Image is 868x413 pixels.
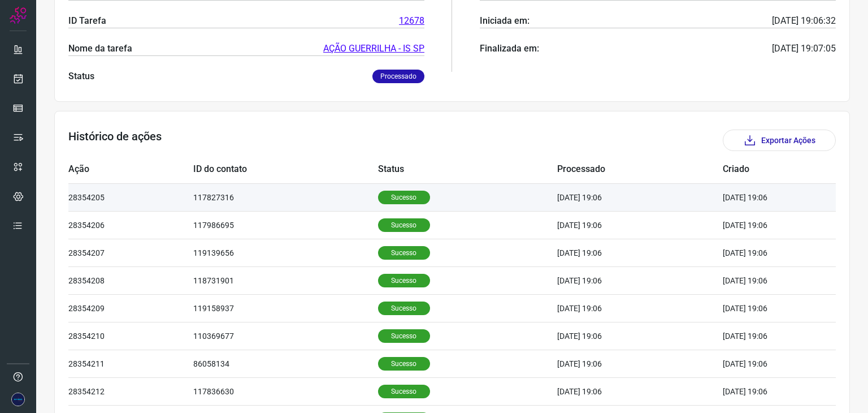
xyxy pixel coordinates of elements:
[723,211,802,239] td: [DATE] 19:06
[378,191,430,204] p: Sucesso
[557,183,723,211] td: [DATE] 19:06
[378,274,430,287] p: Sucesso
[68,239,193,266] td: 28354207
[557,211,723,239] td: [DATE] 19:06
[68,130,162,151] h3: Histórico de ações
[68,183,193,211] td: 28354205
[557,239,723,266] td: [DATE] 19:06
[723,322,802,350] td: [DATE] 19:06
[723,183,802,211] td: [DATE] 19:06
[10,7,27,24] img: Logo
[68,350,193,377] td: 28354211
[378,385,430,398] p: Sucesso
[557,156,723,183] td: Processado
[193,183,378,211] td: 117827316
[480,42,539,55] p: Finalizada em:
[378,302,430,315] p: Sucesso
[193,294,378,322] td: 119158937
[193,322,378,350] td: 110369677
[193,266,378,294] td: 118731901
[68,42,132,55] p: Nome da tarefa
[557,377,723,405] td: [DATE] 19:06
[723,156,802,183] td: Criado
[11,393,25,406] img: 67a33756c898f9af781d84244988c28e.png
[772,42,836,55] p: [DATE] 19:07:05
[723,294,802,322] td: [DATE] 19:06
[480,14,530,28] p: Iniciada em:
[68,266,193,294] td: 28354208
[723,377,802,405] td: [DATE] 19:06
[68,211,193,239] td: 28354206
[193,239,378,266] td: 119139656
[723,350,802,377] td: [DATE] 19:06
[557,294,723,322] td: [DATE] 19:06
[68,294,193,322] td: 28354209
[323,42,424,55] a: AÇÃO GUERRILHA - IS SP
[723,239,802,266] td: [DATE] 19:06
[723,266,802,294] td: [DATE] 19:06
[378,357,430,371] p: Sucesso
[557,266,723,294] td: [DATE] 19:06
[193,377,378,405] td: 117836630
[772,14,836,28] p: [DATE] 19:06:32
[378,246,430,260] p: Sucesso
[557,322,723,350] td: [DATE] 19:06
[68,156,193,183] td: Ação
[557,350,723,377] td: [DATE] 19:06
[378,156,557,183] td: Status
[723,130,836,151] button: Exportar Ações
[372,70,424,83] p: Processado
[399,14,424,28] a: 12678
[193,156,378,183] td: ID do contato
[68,70,94,83] p: Status
[68,322,193,350] td: 28354210
[378,329,430,343] p: Sucesso
[68,377,193,405] td: 28354212
[68,14,106,28] p: ID Tarefa
[378,218,430,232] p: Sucesso
[193,211,378,239] td: 117986695
[193,350,378,377] td: 86058134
